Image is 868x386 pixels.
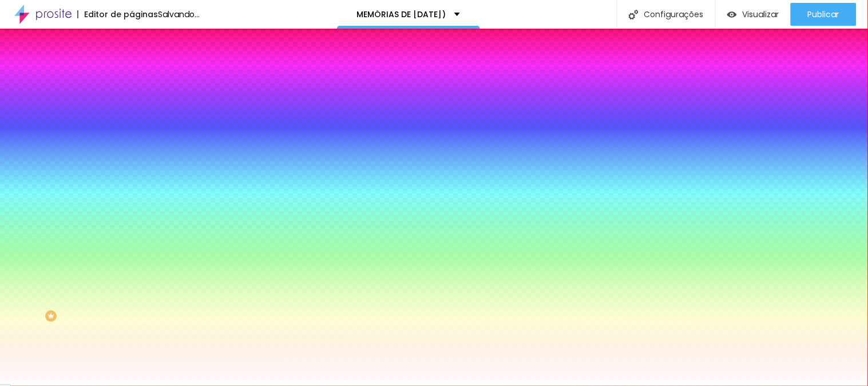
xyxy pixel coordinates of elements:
[629,10,639,19] img: Icone
[791,3,857,26] button: Publicar
[77,10,158,18] div: Editor de páginas
[716,3,791,26] button: Visualizar
[727,10,737,19] img: view-1.svg
[743,10,779,19] span: Visualizar
[808,10,839,19] span: Publicar
[158,10,200,18] div: Salvando...
[356,10,446,18] p: MEMÓRIAS DE [DATE])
